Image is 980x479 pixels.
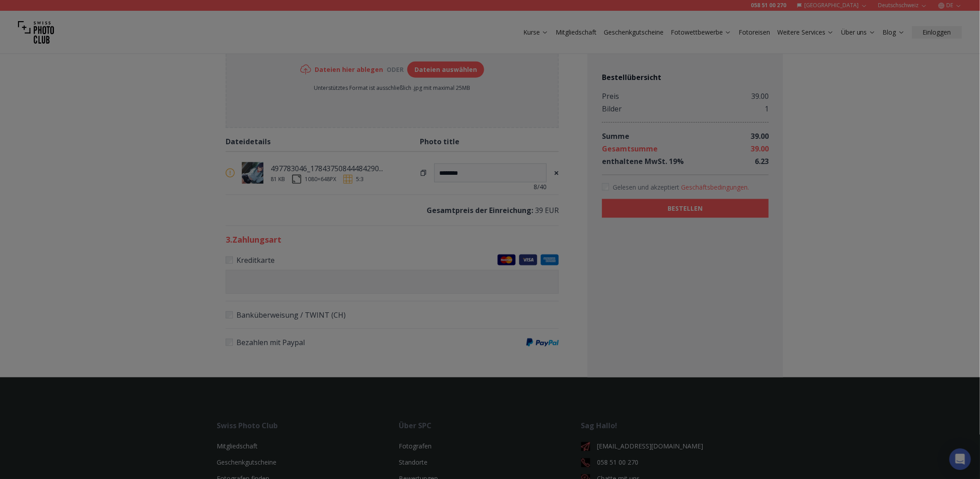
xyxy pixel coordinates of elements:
img: thumb [242,162,263,184]
input: Banküberweisung / TWINT (CH) [226,311,233,319]
label: Banküberweisung / TWINT (CH) [226,309,559,321]
button: Mitgliedschaft [552,26,600,39]
a: Geschenkgutscheine [217,458,276,467]
button: Fotowettbewerbe [667,26,735,39]
label: Bezahlen mit Paypal [226,336,559,349]
a: Geschenkgutscheine [604,28,664,37]
input: Accept terms [602,183,609,191]
input: Bezahlen mit PaypalPaypal [226,339,233,346]
label: Kreditkarte [226,254,559,266]
button: BESTELLEN [602,199,769,218]
button: Accept termsGelesen und akzeptiert [681,183,749,192]
div: enthaltene MwSt. 19 % [602,155,684,168]
a: Fotografen [399,442,432,451]
a: Weitere Services [777,28,834,37]
a: Kurse [523,28,548,37]
button: Über uns [837,26,879,39]
a: [EMAIL_ADDRESS][DOMAIN_NAME] [581,442,763,451]
button: Fotoreisen [735,26,774,39]
button: Kurse [520,26,552,39]
div: 497783046_17843750844484290... [271,162,383,175]
input: KreditkarteMaster CardsVisaAmerican Express [226,257,233,264]
div: Bilder [602,102,622,115]
h6: Dateien hier ablegen [315,65,383,74]
a: Fotoreisen [739,28,770,37]
div: 39.00 [751,90,769,102]
div: Swiss Photo Club [217,421,399,431]
img: ratio [343,175,352,184]
a: 058 51 00 270 [751,2,786,9]
span: 8 /40 [534,182,547,191]
a: Standorte [399,458,428,467]
div: Über SPC [399,421,581,431]
div: 1080 × 648 PX [305,176,336,183]
button: Geschenkgutscheine [600,26,667,39]
span: 6.23 [755,156,769,166]
div: Sag Hallo! [581,421,763,431]
span: 39.00 [751,144,769,154]
div: Preis [602,90,619,102]
h2: 3 . Zahlungsart [226,233,559,246]
a: Fotowettbewerbe [671,28,731,37]
div: 1 [765,102,769,115]
button: Blog [879,26,909,39]
img: Master Cards [498,254,516,266]
a: Mitgliedschaft [217,442,258,451]
h4: Bestellübersicht [602,72,769,83]
a: 058 51 00 270 [581,458,763,467]
img: size [292,175,301,184]
button: Weitere Services [774,26,837,39]
a: Über uns [841,28,876,37]
img: Swiss photo club [18,14,54,50]
b: BESTELLEN [668,204,703,213]
div: Open Intercom Messenger [949,448,971,470]
a: Mitgliedschaft [556,28,597,37]
img: Paypal [526,338,559,346]
iframe: Sicherer Eingaberahmen für Kartenzahlungen [232,278,553,286]
div: 81 KB [271,176,285,183]
a: Blog [883,28,905,37]
div: oder [383,65,407,74]
span: Gelesen und akzeptiert [613,183,681,191]
p: 39 EUR [226,204,559,217]
div: Gesamtsumme [602,142,658,155]
b: Gesamtpreis der Einreichung : [427,205,533,215]
div: Photo title [420,135,559,148]
p: Unterstütztes Format ist ausschließlich .jpg mit maximal 25MB [300,84,484,92]
button: Einloggen [912,26,962,39]
div: Summe [602,130,629,142]
button: Dateien auswählen [407,62,484,78]
span: 5:3 [356,176,364,183]
img: Visa [519,254,537,266]
span: 39.00 [751,131,769,141]
span: × [554,167,559,179]
img: American Express [541,254,559,266]
img: warn [226,169,235,177]
div: Dateidetails [226,135,420,148]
